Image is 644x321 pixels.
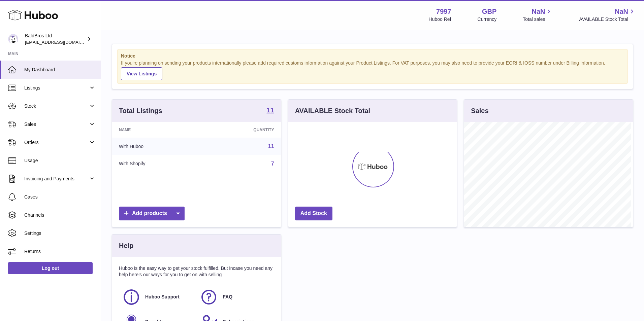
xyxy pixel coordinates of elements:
[119,241,133,250] h3: Help
[121,60,624,80] div: If you're planning on sending your products internationally please add required customs informati...
[24,103,89,109] span: Stock
[112,138,203,155] td: With Huboo
[482,7,496,16] strong: GBP
[8,262,93,274] a: Log out
[24,121,89,128] span: Sales
[119,106,162,115] h3: Total Listings
[25,33,86,45] div: BaldBros Ltd
[266,107,274,115] a: 11
[24,139,89,146] span: Orders
[523,16,553,23] span: Total sales
[203,122,281,138] th: Quantity
[471,106,488,115] h3: Sales
[24,176,89,182] span: Invoicing and Payments
[121,67,162,80] a: View Listings
[121,53,624,59] strong: Notice
[579,7,636,23] a: NaN AVAILABLE Stock Total
[295,207,332,220] a: Add Stock
[615,7,628,16] span: NaN
[119,207,185,220] a: Add products
[122,288,193,306] a: Huboo Support
[8,34,18,44] img: internalAdmin-7997@internal.huboo.com
[266,107,274,113] strong: 11
[24,67,96,73] span: My Dashboard
[24,194,96,200] span: Cases
[145,294,180,300] span: Huboo Support
[295,106,370,115] h3: AVAILABLE Stock Total
[478,16,497,23] div: Currency
[24,230,96,237] span: Settings
[223,294,232,300] span: FAQ
[24,212,96,218] span: Channels
[523,7,553,23] a: NaN Total sales
[24,248,96,255] span: Returns
[112,155,203,173] td: With Shopify
[532,7,545,16] span: NaN
[119,265,274,278] p: Huboo is the easy way to get your stock fulfilled. But incase you need any help here's our ways f...
[268,143,274,149] a: 11
[25,39,99,45] span: [EMAIL_ADDRESS][DOMAIN_NAME]
[24,85,89,91] span: Listings
[436,7,451,16] strong: 7997
[579,16,636,23] span: AVAILABLE Stock Total
[200,288,270,306] a: FAQ
[429,16,451,23] div: Huboo Ref
[24,157,96,164] span: Usage
[112,122,203,138] th: Name
[271,161,274,167] a: 7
